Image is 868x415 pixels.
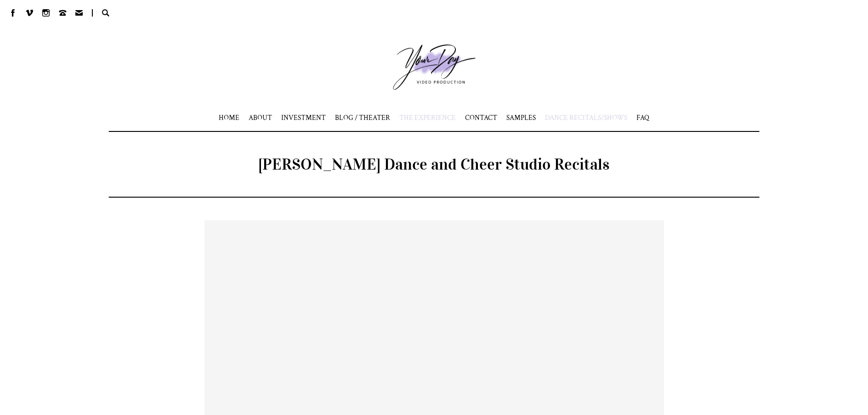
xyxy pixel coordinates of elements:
span: SAMPLES [506,113,536,122]
a: HOME [219,113,239,122]
a: Your Day Production Logo [379,30,489,104]
a: INVESTMENT [281,113,326,122]
a: CONTACT [465,113,497,122]
a: ABOUT [249,113,272,122]
a: THE EXPERIENCE [399,113,456,122]
span: DANCE RECITALS/SHOWS [545,113,627,122]
h1: [PERSON_NAME] Dance and Cheer Studio Recitals [204,154,664,174]
a: BLOG / THEATER [335,113,390,122]
a: FAQ [636,113,649,122]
